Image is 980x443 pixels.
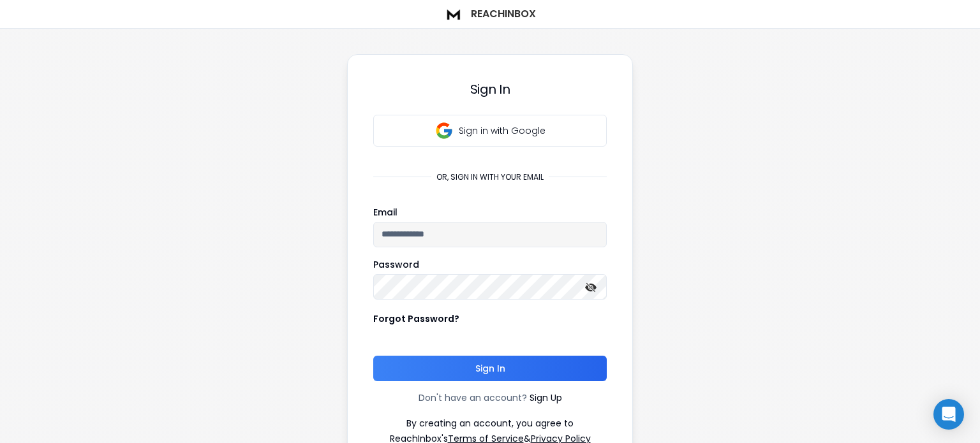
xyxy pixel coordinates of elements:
[373,312,459,325] p: Forgot Password?
[459,124,546,137] p: Sign in with Google
[530,391,562,404] a: Sign Up
[373,80,607,98] h3: Sign In
[373,115,607,147] button: Sign in with Google
[373,208,397,217] label: Email
[373,356,607,381] button: Sign In
[444,5,463,23] img: logo
[471,6,536,22] h1: ReachInbox
[444,5,536,23] a: ReachInbox
[431,172,549,182] p: or, sign in with your email
[373,260,419,269] label: Password
[406,417,574,430] p: By creating an account, you agree to
[933,399,964,430] div: Open Intercom Messenger
[419,391,527,404] p: Don't have an account?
